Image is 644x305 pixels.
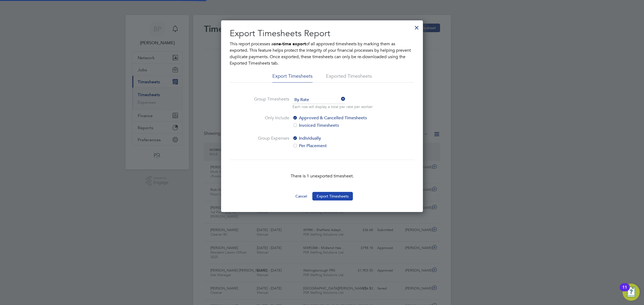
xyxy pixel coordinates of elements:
label: Group Timesheets [249,96,289,108]
div: 11 [622,287,627,294]
label: Invoiced Timesheets [292,122,382,129]
label: Approved & Cancelled Timesheets [292,115,382,121]
li: Export Timesheets [272,73,313,83]
span: By Rate [292,96,345,104]
p: There is 1 unexported timesheet. [230,173,414,179]
p: This report processes a of all approved timesheets by marking them as exported. This feature help... [230,41,414,66]
p: Each row will display a total per rate per worker [292,104,373,109]
button: Open Resource Center, 11 new notifications [623,284,640,301]
h2: Export Timesheets Report [230,28,414,39]
b: one-time export [273,41,306,46]
li: Exported Timesheets [326,73,372,83]
label: Only Include [249,115,289,129]
label: Individually [292,135,382,142]
label: Group Expenses [249,135,289,149]
button: Export Timesheets [312,192,353,200]
button: Cancel [291,192,311,200]
label: Per Placement [292,143,382,149]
